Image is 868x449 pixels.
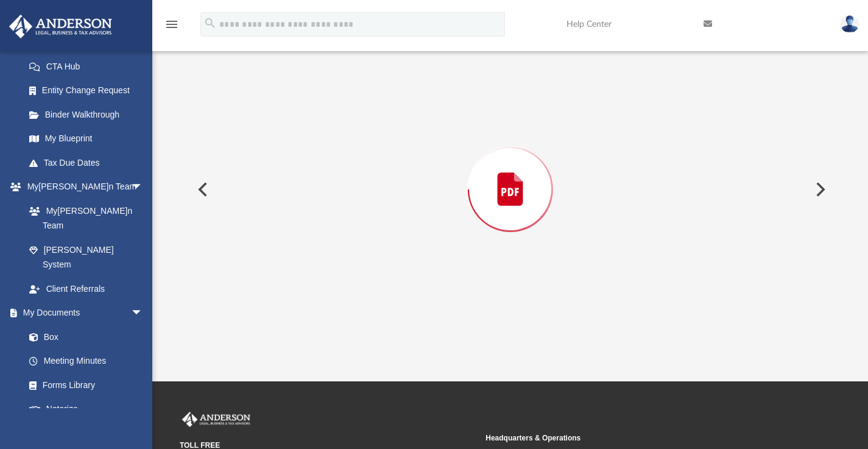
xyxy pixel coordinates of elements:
span: arrow_drop_down [131,175,155,200]
a: My[PERSON_NAME]n Teamarrow_drop_down [9,175,155,199]
a: My Documentsarrow_drop_down [9,301,155,325]
button: Previous File [188,172,215,207]
a: Binder Walkthrough [17,102,161,127]
img: Anderson Advisors Platinum Portal [180,412,253,428]
a: Tax Due Dates [17,150,161,175]
i: menu [164,17,179,32]
a: My Blueprint [17,127,155,151]
a: Forms Library [17,373,149,397]
img: Anderson Advisors Platinum Portal [5,15,116,38]
img: User Pic [841,15,859,33]
a: My[PERSON_NAME]n Team [17,199,149,238]
a: [PERSON_NAME] System [17,238,155,277]
a: menu [164,23,179,32]
a: Meeting Minutes [17,349,155,373]
a: Notarize [17,397,155,422]
span: arrow_drop_down [131,301,155,326]
small: Headquarters & Operations [485,433,783,444]
a: Box [17,325,149,349]
a: Client Referrals [17,277,155,301]
button: Next File [806,172,833,207]
a: Entity Change Request [17,79,161,103]
i: search [203,16,217,30]
a: CTA Hub [17,54,161,79]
